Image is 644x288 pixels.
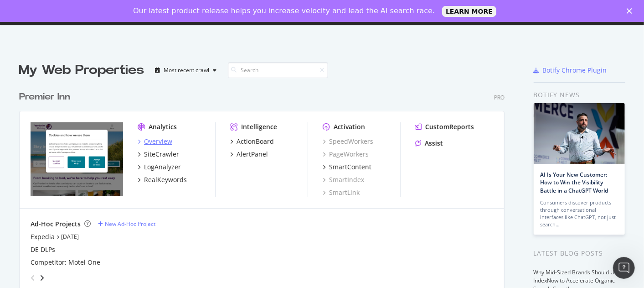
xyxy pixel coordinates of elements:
[19,90,74,104] a: Premier Inn
[534,66,607,75] a: Botify Chrome Plugin
[144,175,187,184] div: RealKeywords
[31,258,100,267] a: Competitor: Motel One
[138,150,179,159] a: SiteCrawler
[415,139,443,148] a: Assist
[98,220,155,228] a: New Ad-Hoc Project
[27,271,39,285] div: angle-left
[425,139,443,148] div: Assist
[541,171,608,194] a: AI Is Your New Customer: How to Win the Visibility Battle in a ChatGPT World
[228,62,328,78] input: Search
[31,245,55,254] a: DE DLPs
[230,137,274,146] a: ActionBoard
[144,150,179,159] div: SiteCrawler
[149,122,177,131] div: Analytics
[534,90,625,100] div: Botify news
[144,137,172,146] div: Overview
[534,248,625,258] div: Latest Blog Posts
[138,162,181,172] a: LogAnalyzer
[133,6,435,16] div: Our latest product release helps you increase velocity and lead the AI search race.
[323,162,371,172] a: SmartContent
[494,94,505,101] div: Pro
[442,6,496,17] a: LEARN MORE
[138,137,172,146] a: Overview
[31,220,81,229] div: Ad-Hoc Projects
[323,137,373,146] a: SpeedWorkers
[152,63,221,78] button: Most recent crawl
[543,66,607,75] div: Botify Chrome Plugin
[323,150,369,159] a: PageWorkers
[144,162,181,172] div: LogAnalyzer
[164,68,210,73] div: Most recent crawl
[31,122,123,196] img: https://www.premierinn.com/
[415,122,474,131] a: CustomReports
[425,122,474,131] div: CustomReports
[323,188,360,197] a: SmartLink
[613,257,635,279] iframe: Intercom live chat
[334,122,365,131] div: Activation
[241,122,277,131] div: Intelligence
[39,273,45,283] div: angle-right
[19,61,144,79] div: My Web Properties
[329,162,371,172] div: SmartContent
[237,150,268,159] div: AlertPanel
[237,137,274,146] div: ActionBoard
[61,233,79,241] a: [DATE]
[230,150,268,159] a: AlertPanel
[323,175,364,184] a: SmartIndex
[138,175,187,184] a: RealKeywords
[627,8,636,14] div: Close
[105,220,155,228] div: New Ad-Hoc Project
[19,90,70,104] div: Premier Inn
[541,199,618,228] div: Consumers discover products through conversational interfaces like ChatGPT, not just search…
[534,103,625,164] img: AI Is Your New Customer: How to Win the Visibility Battle in a ChatGPT World
[31,232,55,241] a: Expedia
